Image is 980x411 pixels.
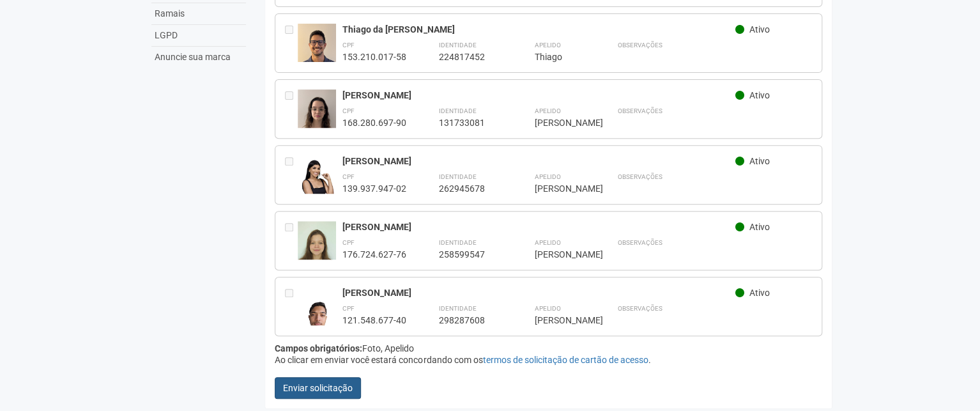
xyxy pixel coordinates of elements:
[534,249,585,260] div: [PERSON_NAME]
[342,249,406,260] div: 176.724.627-76
[438,117,502,128] div: 131733081
[275,343,362,353] strong: Campos obrigatórios:
[342,305,355,312] strong: CPF
[342,314,406,326] div: 121.548.677-40
[534,239,560,246] strong: Apelido
[749,222,770,232] span: Ativo
[438,51,502,63] div: 224817452
[534,314,585,326] div: [PERSON_NAME]
[438,305,476,312] strong: Identidade
[438,107,476,114] strong: Identidade
[342,155,735,167] div: [PERSON_NAME]
[298,221,336,272] img: user.jpg
[285,155,298,194] div: Entre em contato com a Aministração para solicitar o cancelamento ou 2a via
[298,89,336,141] img: user.jpg
[534,51,585,63] div: Thiago
[438,173,476,180] strong: Identidade
[617,173,662,180] strong: Observações
[342,287,735,299] div: [PERSON_NAME]
[438,239,476,246] strong: Identidade
[342,173,355,180] strong: CPF
[534,107,560,114] strong: Apelido
[534,173,560,180] strong: Apelido
[749,90,770,100] span: Ativo
[342,107,355,114] strong: CPF
[342,89,735,101] div: [PERSON_NAME]
[617,42,662,49] strong: Observações
[151,47,246,68] a: Anuncie sua marca
[617,239,662,246] strong: Observações
[342,24,735,35] div: Thiago da [PERSON_NAME]
[342,183,406,194] div: 139.937.947-02
[285,287,298,326] div: Entre em contato com a Aministração para solicitar o cancelamento ou 2a via
[482,355,648,365] a: termos de solicitação de cartão de acesso
[275,343,822,354] div: Foto, Apelido
[285,89,298,128] div: Entre em contato com a Aministração para solicitar o cancelamento ou 2a via
[285,24,298,63] div: Entre em contato com a Aministração para solicitar o cancelamento ou 2a via
[298,24,336,89] img: user.jpg
[749,156,770,166] span: Ativo
[438,249,502,260] div: 258599547
[342,239,355,246] strong: CPF
[438,314,502,326] div: 298287608
[342,117,406,128] div: 168.280.697-90
[151,25,246,47] a: LGPD
[342,42,355,49] strong: CPF
[534,305,560,312] strong: Apelido
[534,42,560,49] strong: Apelido
[275,354,822,366] div: Ao clicar em enviar você estará concordando com os .
[617,305,662,312] strong: Observações
[285,221,298,260] div: Entre em contato com a Aministração para solicitar o cancelamento ou 2a via
[342,51,406,63] div: 153.210.017-58
[298,287,336,338] img: user.jpg
[749,288,770,298] span: Ativo
[342,221,735,233] div: [PERSON_NAME]
[617,107,662,114] strong: Observações
[298,155,336,206] img: user.jpg
[534,117,585,128] div: [PERSON_NAME]
[438,42,476,49] strong: Identidade
[749,24,770,35] span: Ativo
[438,183,502,194] div: 262945678
[534,183,585,194] div: [PERSON_NAME]
[275,377,361,399] button: Enviar solicitação
[151,3,246,25] a: Ramais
